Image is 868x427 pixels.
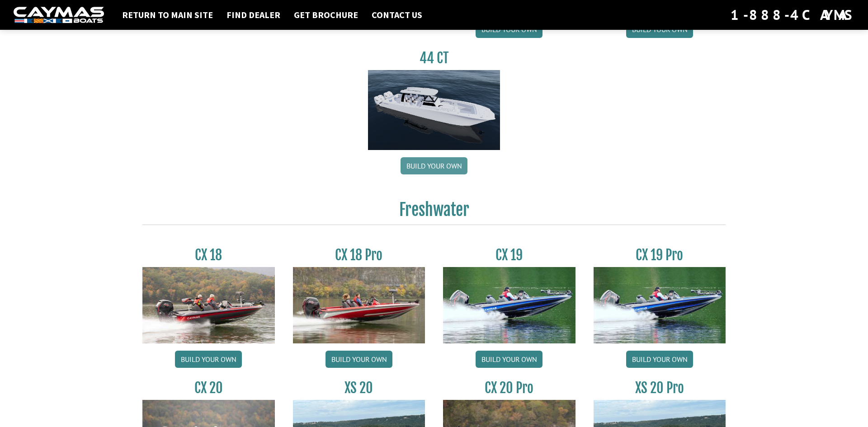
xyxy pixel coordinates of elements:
[443,247,576,263] h3: CX 19
[293,267,425,343] img: CX-18SS_thumbnail.jpg
[293,247,425,263] h3: CX 18 Pro
[14,7,104,23] img: white-logo-c9c8dbefe5ff5ceceb0f0178aa75bf4bb51f6bca0971e226c86eb53dfe498488.png
[401,157,467,174] a: Build your own
[476,351,542,368] a: Build your own
[443,380,576,396] h3: CX 20 Pro
[594,267,726,343] img: CX19_thumbnail.jpg
[289,9,363,21] a: Get Brochure
[594,380,726,396] h3: XS 20 Pro
[175,351,242,368] a: Build your own
[626,351,693,368] a: Build your own
[142,200,726,225] h2: Freshwater
[367,9,427,21] a: Contact Us
[118,9,217,21] a: Return to main site
[731,5,854,25] div: 1-888-4CAYMAS
[368,50,500,66] h3: 44 CT
[142,267,275,343] img: CX-18S_thumbnail.jpg
[222,9,285,21] a: Find Dealer
[142,380,275,396] h3: CX 20
[293,380,425,396] h3: XS 20
[368,70,500,150] img: 44ct_background.png
[443,267,576,343] img: CX19_thumbnail.jpg
[142,247,275,263] h3: CX 18
[594,247,726,263] h3: CX 19 Pro
[325,351,392,368] a: Build your own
